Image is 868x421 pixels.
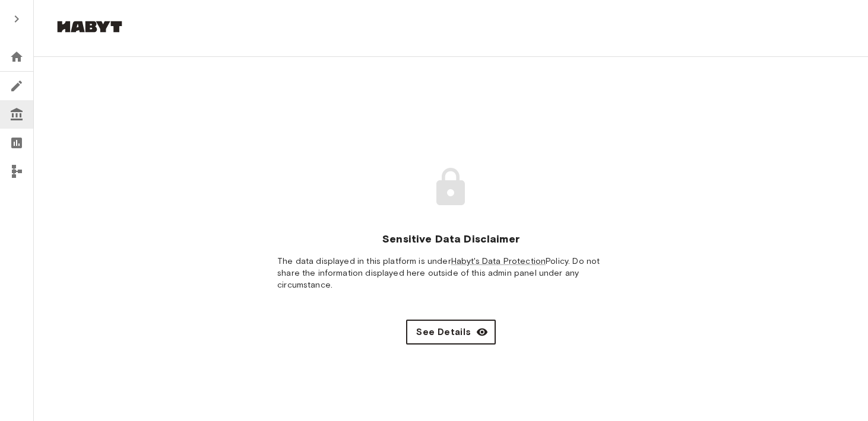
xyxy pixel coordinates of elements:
button: See Details [406,320,495,345]
img: Habyt [54,21,125,33]
a: Habyt's Data Protection [451,256,546,266]
span: The data displayed in this platform is under Policy. Do not share the information displayed here ... [277,256,625,291]
span: Sensitive Data Disclaimer [382,232,519,246]
span: See Details [416,325,471,339]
